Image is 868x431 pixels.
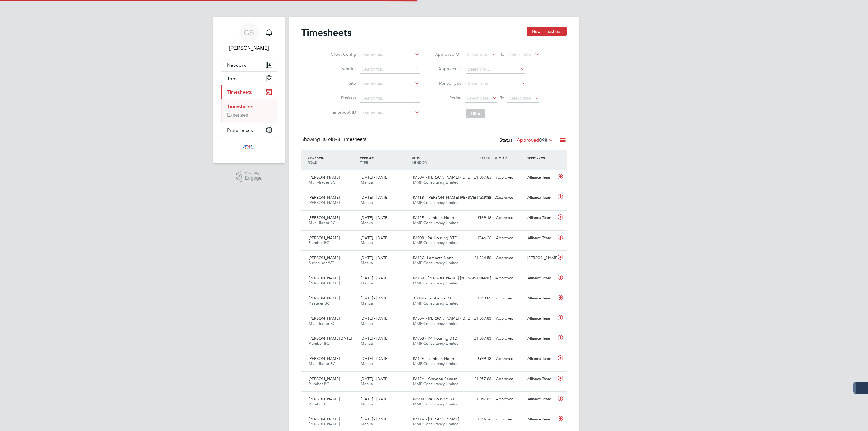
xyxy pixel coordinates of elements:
span: [PERSON_NAME] [309,396,340,401]
span: Manual [361,260,374,265]
span: Network [227,62,246,68]
span: Manual [361,240,374,245]
div: Alliance Team [525,314,556,324]
div: £1,334.50 [462,253,494,263]
input: Search for... [360,65,420,74]
span: [PERSON_NAME] [309,235,340,240]
span: [DATE] - [DATE] [361,417,388,422]
div: £1,057.83 [462,374,494,384]
span: VENDOR [412,160,427,165]
button: Network [221,58,277,71]
span: [PERSON_NAME] [309,417,340,422]
span: [PERSON_NAME] [309,316,340,321]
label: Period Type [435,81,462,86]
span: Plumber BC [309,240,329,245]
span: Multi-Trader BC [309,180,335,185]
div: Approved [494,394,525,404]
div: Approved [494,374,525,384]
div: Approved [494,334,525,344]
input: Search for... [360,94,420,103]
div: Approved [494,253,525,263]
span: 30 of [321,136,332,142]
span: [DATE] - [DATE] [361,316,388,321]
span: [DATE] - [DATE] [361,195,388,200]
div: £1,057.83 [462,273,494,283]
span: [PERSON_NAME] [309,421,340,426]
span: IM16B - [PERSON_NAME] [PERSON_NAME] - W… [413,275,502,280]
input: Search for... [360,80,420,88]
div: Approved [494,354,525,364]
span: TYPE [360,160,368,165]
span: MMP Consultancy Limited [413,200,459,205]
div: Timesheets [221,99,277,123]
div: Showing [301,136,367,143]
span: Manual [361,200,374,205]
input: Search for... [360,51,420,59]
span: Select date [467,95,489,101]
span: [DATE] - [DATE] [361,215,388,220]
label: Position [329,95,356,100]
div: Approved [494,293,525,303]
span: Preferences [227,127,253,133]
span: 898 Timesheets [321,136,366,142]
div: Alliance Team [525,374,556,384]
span: [DATE] - [DATE] [361,235,388,240]
span: IM12F - Lambeth North… [413,356,458,361]
span: Multi-Trader BC [309,220,335,225]
span: [PERSON_NAME] [309,200,340,205]
div: Alliance Team [525,213,556,223]
div: Alliance Team [525,334,556,344]
div: [PERSON_NAME] [525,253,556,263]
span: [PERSON_NAME] [309,275,340,280]
div: PERIOD [358,152,410,168]
div: £843.85 [462,293,494,303]
label: Approver [429,66,457,72]
span: IM11A - [PERSON_NAME]… [413,417,463,422]
span: Manual [361,301,374,306]
span: MMP Consultancy Limited [413,361,459,366]
span: Plumber BC [309,381,329,386]
span: Engage [245,176,262,181]
div: Approved [494,273,525,283]
span: [PERSON_NAME] [309,215,340,220]
span: George Stacey [221,45,277,52]
span: MMP Consultancy Limited [413,421,459,426]
span: MMP Consultancy Limited [413,220,459,225]
span: IM12F - Lambeth North… [413,215,458,220]
div: £999.18 [462,354,494,364]
span: Manual [361,341,374,346]
div: Approved [494,193,525,203]
span: IM50A - [PERSON_NAME] - DTD [413,316,471,321]
span: [DATE] - [DATE] [361,336,388,341]
div: SITE [410,152,463,168]
span: / [419,155,420,160]
span: [PERSON_NAME] [309,175,340,180]
span: Plasterer BC [309,301,330,306]
div: Alliance Team [525,394,556,404]
span: Select date [509,52,531,57]
span: Jobs [227,76,237,81]
span: To [498,50,506,58]
div: Alliance Team [525,233,556,243]
div: Approved [494,414,525,424]
div: £1,057.83 [462,193,494,203]
div: Status [499,136,555,145]
div: £846.26 [462,414,494,424]
span: Manual [361,421,374,426]
button: New Timesheet [527,27,567,36]
span: MMP Consultancy Limited [413,280,459,286]
label: Client Config [329,52,356,57]
span: ROLE [308,160,317,165]
button: Timesheets [221,85,277,99]
label: Approved [517,137,553,143]
div: £1,057.83 [462,394,494,404]
span: Manual [361,361,374,366]
input: Select one [466,80,525,88]
span: [DATE] - [DATE] [361,275,388,280]
span: Select date [509,95,531,101]
span: Select date [467,52,489,57]
span: MMP Consultancy Limited [413,240,459,245]
a: Expenses [227,113,248,118]
label: Site [329,81,356,86]
div: Alliance Team [525,293,556,303]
